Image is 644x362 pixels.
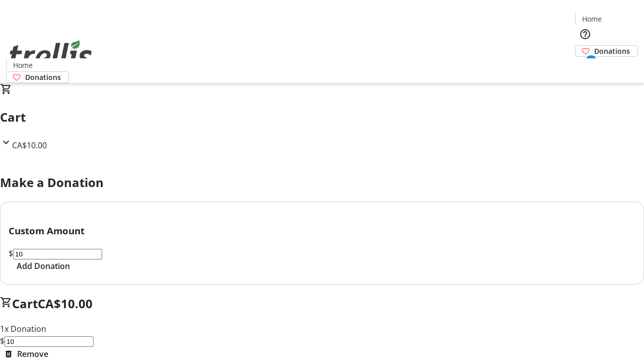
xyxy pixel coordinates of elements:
span: CA$10.00 [12,140,47,151]
span: Donations [594,46,630,56]
span: Add Donation [17,260,70,272]
button: Add Donation [9,260,78,272]
h3: Custom Amount [9,224,635,238]
span: $ [9,248,13,259]
span: Donations [25,72,61,82]
span: Remove [17,348,48,360]
img: Orient E2E Organization j9Ja2GK1b9's Logo [6,29,96,79]
span: Home [13,60,33,70]
input: Donation Amount [5,336,94,347]
a: Home [576,14,608,24]
input: Donation Amount [13,249,102,259]
a: Donations [575,45,638,57]
button: Help [575,24,595,44]
span: Home [582,14,602,24]
span: CA$10.00 [38,295,93,312]
a: Donations [6,71,69,83]
a: Home [7,60,39,70]
button: Cart [575,57,595,77]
